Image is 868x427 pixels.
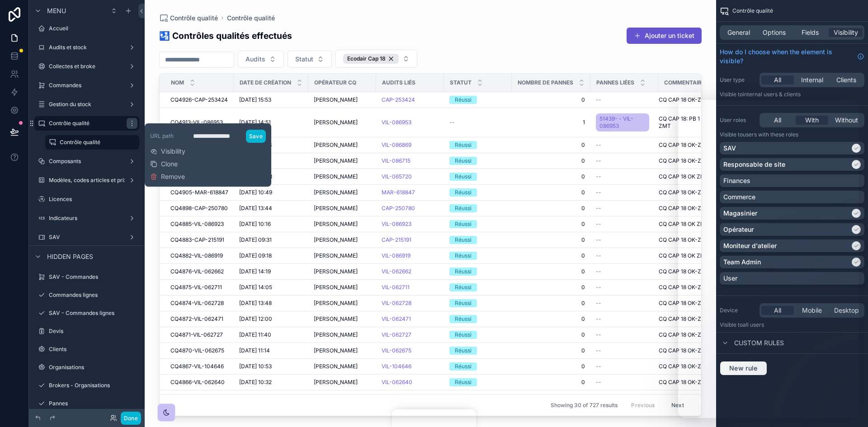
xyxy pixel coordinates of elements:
[34,396,139,411] a: Pannes
[596,79,634,86] span: Pannes liées
[47,6,66,15] span: Menu
[720,76,756,84] label: User type
[834,28,858,37] span: Visibility
[49,196,137,203] label: Licences
[150,147,185,156] button: Visibility
[49,25,137,32] label: Accueil
[34,97,139,112] a: Gestion du stock
[720,91,864,98] p: Visible to
[801,75,823,84] span: Internal
[34,230,139,244] a: SAV
[34,59,139,74] a: Collectes et broke
[34,378,139,393] a: Brokers - Organisations
[314,79,356,86] span: Opérateur CQ
[34,288,139,302] a: Commandes lignes
[34,342,139,357] a: Clients
[121,412,141,425] button: Done
[161,160,178,169] span: Clone
[665,398,690,412] button: Next
[240,79,291,86] span: Date de création
[49,273,137,281] label: SAV - Commandes
[727,28,750,37] span: General
[49,346,137,353] label: Clients
[49,158,125,165] label: Composants
[49,63,125,70] label: Collectes et broke
[45,135,139,150] a: Contrôle qualité
[34,211,139,225] a: Indicateurs
[171,79,184,86] span: Nom
[34,173,139,188] a: Modèles, codes articles et prix
[720,47,854,66] span: How do I choose when the element is visible?
[743,91,801,98] span: Internal users & clients
[161,147,185,156] span: Visibility
[49,234,125,241] label: SAV
[49,82,125,89] label: Commandes
[720,47,864,66] a: How do I choose when the element is visible?
[49,120,121,127] label: Contrôle qualité
[150,172,185,181] button: Remove
[34,306,139,320] a: SAV - Commandes lignes
[49,364,137,371] label: Organisations
[664,79,705,86] span: Commentaire
[34,192,139,206] a: Licences
[34,154,139,169] a: Composants
[34,40,139,55] a: Audits et stock
[49,328,137,335] label: Devis
[49,215,125,222] label: Indicateurs
[49,400,137,407] label: Pannes
[34,116,139,131] a: Contrôle qualité
[678,100,859,418] iframe: Intercom live chat
[49,310,137,317] label: SAV - Commandes lignes
[49,382,137,389] label: Brokers - Organisations
[34,21,139,36] a: Accueil
[161,172,185,181] span: Remove
[60,139,134,146] label: Contrôle qualité
[34,360,139,375] a: Organisations
[34,78,139,93] a: Commandes
[763,28,786,37] span: Options
[382,79,415,86] span: Audits liés
[732,7,773,14] span: Contrôle qualité
[49,101,125,108] label: Gestion du stock
[150,160,185,169] button: Clone
[47,252,93,261] span: Hidden pages
[246,130,266,143] button: Save
[450,79,472,86] span: Statut
[774,75,781,84] span: All
[551,402,618,409] span: Showing 30 of 727 results
[49,44,125,51] label: Audits et stock
[34,324,139,338] a: Devis
[49,291,137,299] label: Commandes lignes
[34,270,139,284] a: SAV - Commandes
[518,79,573,86] span: Nombre de pannes
[802,28,819,37] span: Fields
[836,75,856,84] span: Clients
[49,177,127,184] label: Modèles, codes articles et prix
[150,132,186,140] label: URL path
